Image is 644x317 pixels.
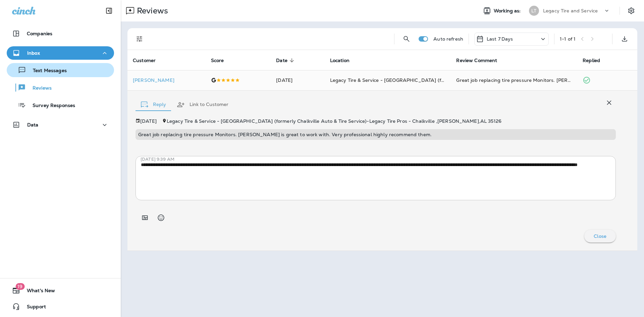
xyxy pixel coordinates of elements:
[27,50,40,56] p: Inbox
[133,32,146,46] button: Filters
[26,68,67,74] p: Text Messages
[138,132,613,137] p: Great job replacing tire pressure Monitors. [PERSON_NAME] is great to work with. Very professiona...
[140,118,157,124] p: [DATE]
[138,211,152,224] button: Add in a premade template
[400,32,413,46] button: Search Reviews
[15,283,24,290] span: 19
[100,4,118,17] button: Collapse Sidebar
[276,57,296,63] span: Date
[27,31,52,36] p: Companies
[529,6,539,16] div: LT
[330,77,530,83] span: Legacy Tire & Service - [GEOGRAPHIC_DATA] (formerly Chalkville Auto & Tire Service)
[330,58,350,63] span: Location
[487,36,513,42] p: Last 7 Days
[560,36,576,42] div: 1 - 1 of 1
[583,57,609,63] span: Replied
[133,58,156,63] span: Customer
[141,157,621,162] p: [DATE] 9:39 AM
[134,6,168,16] p: Reviews
[271,70,324,90] td: [DATE]
[136,93,171,117] button: Reply
[171,93,234,117] button: Link to Customer
[7,118,114,131] button: Data
[20,304,46,312] span: Support
[20,288,55,296] span: What's New
[133,77,200,83] p: [PERSON_NAME]
[543,8,598,13] p: Legacy Tire and Service
[7,46,114,60] button: Inbox
[7,284,114,297] button: 19What's New
[583,58,600,63] span: Replied
[584,230,616,243] button: Close
[27,122,39,127] p: Data
[154,211,168,224] button: Select an emoji
[625,5,637,17] button: Settings
[433,36,463,42] p: Auto refresh
[133,57,164,63] span: Customer
[494,8,522,14] span: Working as:
[618,32,631,46] button: Export as CSV
[26,103,75,109] p: Survey Responses
[7,63,114,77] button: Text Messages
[456,58,497,63] span: Review Comment
[330,57,358,63] span: Location
[211,58,224,63] span: Score
[456,77,572,84] div: Great job replacing tire pressure Monitors. David is great to work with. Very professional highly...
[167,118,501,124] span: Legacy Tire & Service - [GEOGRAPHIC_DATA] (formerly Chalkville Auto & Tire Service) - Legacy Tire...
[276,58,287,63] span: Date
[594,233,606,239] p: Close
[7,300,114,313] button: Support
[133,77,200,83] div: Click to view Customer Drawer
[7,81,114,95] button: Reviews
[7,27,114,40] button: Companies
[211,57,233,63] span: Score
[26,85,52,92] p: Reviews
[456,57,506,63] span: Review Comment
[7,98,114,112] button: Survey Responses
